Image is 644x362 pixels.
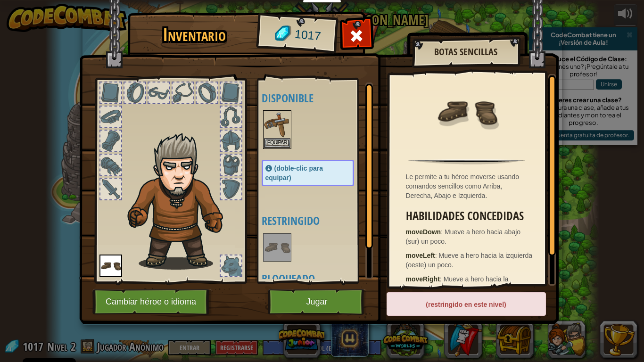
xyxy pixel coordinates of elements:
div: Le permite a tu héroe moverse usando comandos sencillos como Arriba, Derecha, Abajo e Izquierda. [406,172,533,200]
strong: moveRight [406,275,440,283]
img: hair_m2.png [123,132,239,270]
h4: Bloqueado [262,272,373,285]
img: portrait.png [264,234,290,261]
button: Jugar [268,289,366,315]
span: : [440,275,444,283]
div: (restringido en este nivel) [387,292,546,316]
span: Mueve a hero hacia la derecha (este) un poco. [406,275,509,292]
img: portrait.png [436,81,497,142]
span: 1017 [294,26,322,45]
img: portrait.png [264,111,290,138]
span: : [441,228,445,236]
img: hr.png [408,159,525,165]
img: portrait.png [99,255,122,277]
h1: Inventario [134,25,255,45]
span: Mueve a hero hacia la izquierda (oeste) un poco. [406,252,532,269]
span: Mueve a hero hacia abajo (sur) un poco. [406,228,521,245]
h2: Botas Sencillas [421,47,510,57]
button: Cambiar héroe o idioma [92,289,212,315]
h4: Restringido [262,214,373,227]
span: (doble-clic para equipar) [265,165,323,181]
h4: Disponible [262,92,373,104]
h3: Habilidades concedidas [406,210,533,222]
button: Equipar [264,138,290,148]
span: : [435,252,439,259]
strong: moveDown [406,228,441,236]
strong: moveLeft [406,252,435,259]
